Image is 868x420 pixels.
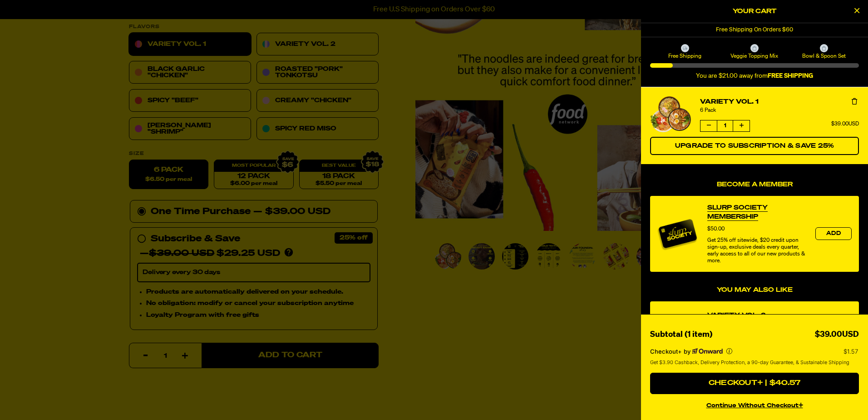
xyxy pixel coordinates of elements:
b: FREE SHIPPING [768,73,813,79]
a: Variety Vol. 1 [700,97,859,107]
button: More info [726,348,732,354]
button: Add the product, Slurp Society Membership to Cart [815,227,852,240]
button: continue without Checkout+ [650,398,859,411]
div: 1 of 1 [641,23,868,37]
a: View Slurp Society Membership [707,203,806,221]
p: $1.57 [843,348,859,355]
section: Checkout+ [650,341,859,373]
span: $50.00 [707,226,725,232]
button: Increase quantity of Variety Vol. 1 [733,120,750,131]
div: $39.00USD [815,328,859,341]
li: product [650,87,859,164]
span: Upgrade to Subscription & Save 25% [675,143,834,149]
button: Switch Variety Vol. 1 to a Subscription [650,137,859,155]
span: Subtotal (1 item) [650,330,712,339]
div: product [650,196,859,272]
div: product [650,301,859,377]
span: Free Shipping [651,52,718,60]
h4: Become a Member [650,181,859,189]
span: Checkout+ [650,348,682,355]
img: Variety Vol. 1 [650,96,691,132]
span: Get $3.90 Cashback, Delivery Protection, a 90-day Guarantee, & Sustainable Shipping [650,359,849,366]
span: by [684,348,690,355]
span: Veggie Topping Mix [721,52,788,60]
div: Get 25% off sitewide, $20 credit upon sign-up, exclusive deals every quarter, early access to all... [707,237,806,265]
a: View details for Variety Vol. 1 [650,96,691,132]
span: Bowl & Spoon Set [791,52,858,60]
span: Add [826,231,841,236]
img: Membership image [657,213,698,254]
a: View Variety Vol. 2 [707,311,766,320]
div: 6 Pack [700,107,859,114]
div: Become a Member [650,196,859,279]
button: Decrease quantity of Variety Vol. 1 [700,120,717,131]
div: You are $21.00 away from [650,72,859,80]
a: Powered by Onward [692,348,723,355]
span: 1 [717,120,733,131]
h4: You may also like [650,286,859,294]
h2: Your Cart [650,5,859,18]
span: $39.00USD [831,121,859,127]
button: Remove Variety Vol. 1 [850,97,859,106]
button: Checkout+ | $40.57 [650,373,859,395]
button: Close Cart [850,5,863,18]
